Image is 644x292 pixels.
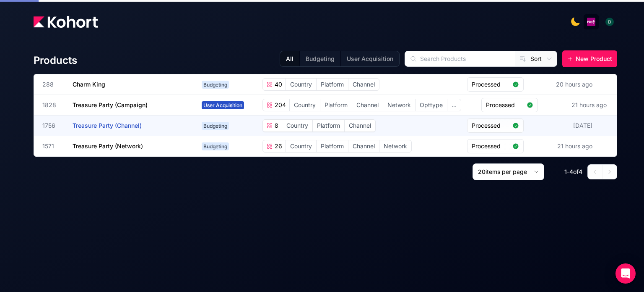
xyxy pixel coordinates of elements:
span: Charm King [73,81,105,88]
span: 1 [564,168,567,175]
button: User Acquisition [340,51,399,66]
span: 26 [273,142,282,150]
span: Platform [317,140,348,152]
span: Budgeting [202,81,229,89]
div: 21 hours ago [570,99,608,111]
span: items per page [486,168,527,175]
span: Platform [317,79,348,90]
span: Platform [320,99,352,111]
span: Budgeting [202,142,229,150]
button: Budgeting [299,51,340,66]
span: Platform [313,120,344,132]
span: 1756 [42,121,62,130]
img: Kohort logo [34,16,98,28]
span: Budgeting [202,122,229,130]
span: Country [282,120,312,132]
span: 4 [569,168,573,175]
span: 4 [579,168,582,175]
h4: Products [34,54,77,67]
span: Country [286,140,316,152]
div: Open Intercom Messenger [615,263,636,284]
span: 40 [273,80,282,89]
span: 20 [478,168,486,175]
span: 204 [273,101,286,109]
span: Channel [352,99,383,111]
span: Treasure Party (Network) [73,142,143,150]
span: ... [447,99,461,111]
span: Treasure Party (Campaign) [73,101,148,108]
span: Channel [348,79,379,90]
span: Country [290,99,320,111]
div: 20 hours ago [554,79,594,90]
button: New Product [562,50,617,67]
span: Processed [472,80,509,89]
span: Processed [486,101,523,109]
div: [DATE] [571,120,594,132]
span: User Acquisition [202,101,244,109]
span: Sort [530,55,542,63]
span: New Product [576,55,612,63]
button: All [280,51,299,66]
span: 8 [273,121,278,130]
span: Treasure Party (Channel) [73,122,142,129]
span: 1571 [42,142,62,150]
input: Search Products [405,51,515,66]
span: Opttype [415,99,447,111]
div: 21 hours ago [556,140,594,152]
img: logo_PlayQ_20230721100321046856.png [587,18,595,26]
span: Network [383,99,415,111]
button: 20items per page [473,163,544,180]
span: Channel [348,140,379,152]
span: Country [286,79,316,90]
span: of [573,168,579,175]
span: Network [379,140,411,152]
span: Channel [345,120,375,132]
span: Processed [472,121,509,130]
span: 1828 [42,101,62,109]
span: 288 [42,80,62,89]
span: Processed [472,142,509,150]
span: - [567,168,569,175]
